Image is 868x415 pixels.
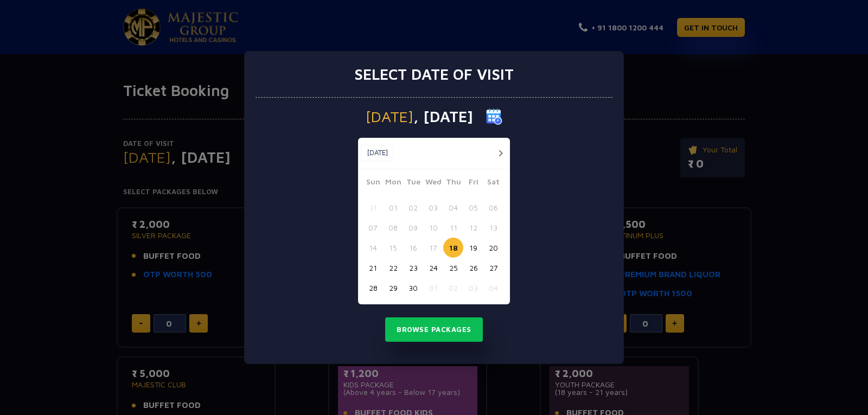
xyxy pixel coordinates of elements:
[443,197,463,218] button: 04
[403,176,423,191] span: Tue
[463,197,483,218] button: 05
[423,218,443,238] button: 10
[423,197,443,218] button: 03
[443,278,463,298] button: 02
[423,258,443,278] button: 24
[354,65,514,84] h3: Select date of visit
[443,218,463,238] button: 11
[463,218,483,238] button: 12
[383,218,403,238] button: 08
[363,258,383,278] button: 21
[483,218,503,238] button: 13
[403,238,423,258] button: 16
[363,197,383,218] button: 31
[383,278,403,298] button: 29
[363,238,383,258] button: 14
[413,109,473,124] span: , [DATE]
[363,218,383,238] button: 07
[443,176,463,191] span: Thu
[403,218,423,238] button: 09
[363,176,383,191] span: Sun
[383,197,403,218] button: 01
[383,238,403,258] button: 15
[483,278,503,298] button: 04
[483,197,503,218] button: 06
[463,238,483,258] button: 19
[383,176,403,191] span: Mon
[361,145,394,161] button: [DATE]
[423,176,443,191] span: Wed
[486,108,502,125] img: calender icon
[443,238,463,258] button: 18
[463,258,483,278] button: 26
[483,176,503,191] span: Sat
[423,278,443,298] button: 01
[463,176,483,191] span: Fri
[443,258,463,278] button: 25
[403,258,423,278] button: 23
[403,197,423,218] button: 02
[423,238,443,258] button: 17
[383,258,403,278] button: 22
[483,238,503,258] button: 20
[385,317,483,342] button: Browse Packages
[366,109,413,124] span: [DATE]
[403,278,423,298] button: 30
[483,258,503,278] button: 27
[363,278,383,298] button: 28
[463,278,483,298] button: 03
